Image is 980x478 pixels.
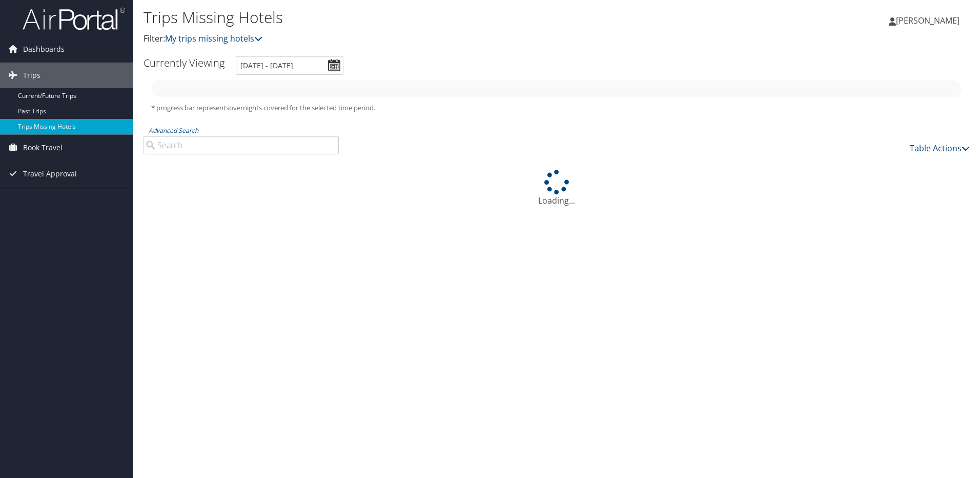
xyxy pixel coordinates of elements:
span: Book Travel [23,135,63,161]
input: [DATE] - [DATE] [236,56,343,75]
span: Trips [23,63,40,88]
div: Loading... [144,170,970,207]
p: Filter: [144,32,695,46]
h5: * progress bar represents overnights covered for the selected time period. [151,103,962,113]
span: [PERSON_NAME] [896,15,959,26]
span: Travel Approval [23,161,77,187]
a: Table Actions [910,143,970,154]
a: My trips missing hotels [165,33,262,44]
h1: Trips Missing Hotels [144,7,695,28]
a: [PERSON_NAME] [889,5,970,36]
h3: Currently Viewing [144,56,224,70]
a: Advanced Search [149,126,198,135]
span: Dashboards [23,36,65,62]
img: airportal-logo.png [23,7,125,31]
input: Advanced Search [144,136,339,154]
